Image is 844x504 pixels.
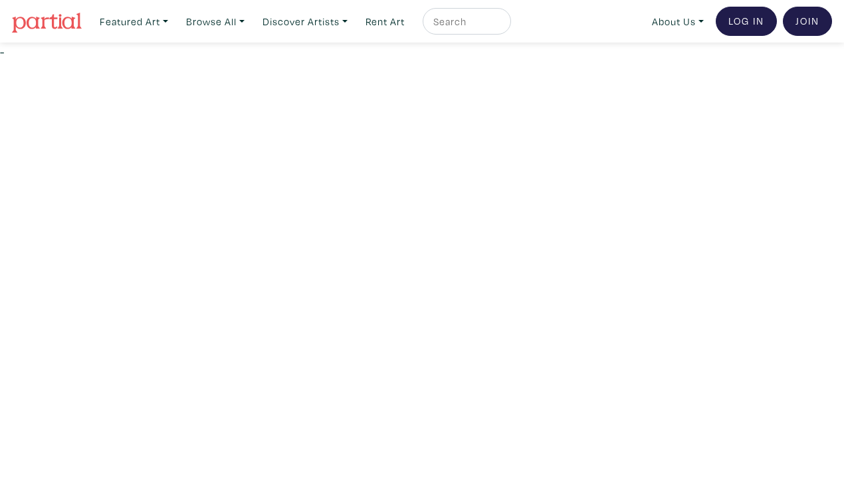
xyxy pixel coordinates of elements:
a: Browse All [180,8,251,35]
a: Discover Artists [257,8,354,35]
input: Search [432,13,498,30]
a: Log In [716,7,777,36]
a: About Us [646,8,710,35]
a: Join [783,7,832,36]
a: Featured Art [94,8,174,35]
a: Rent Art [360,8,411,35]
